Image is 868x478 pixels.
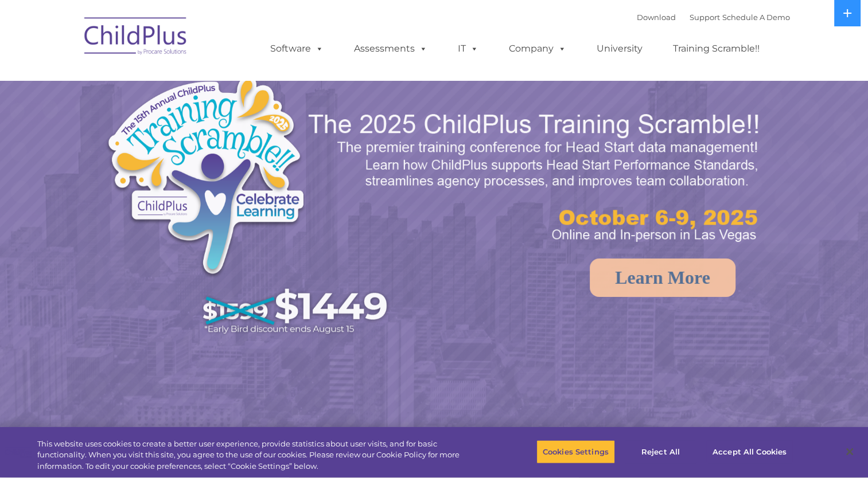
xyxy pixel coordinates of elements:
button: Accept All Cookies [706,440,793,464]
img: ChildPlus by Procare Solutions [79,9,193,66]
a: Assessments [342,37,439,60]
div: This website uses cookies to create a better user experience, provide statistics about user visit... [37,438,477,472]
a: Support [690,13,720,22]
a: Company [497,37,578,60]
button: Reject All [625,440,696,464]
a: IT [446,37,490,60]
button: Close [837,439,862,464]
a: Schedule A Demo [722,13,790,22]
a: University [585,37,654,60]
a: Training Scramble!! [661,37,771,60]
button: Cookies Settings [536,440,615,464]
a: Download [637,13,676,22]
a: Learn More [590,258,735,297]
font: | [637,13,790,22]
a: Software [259,37,335,60]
